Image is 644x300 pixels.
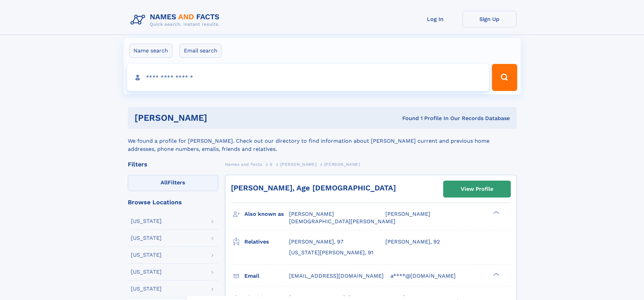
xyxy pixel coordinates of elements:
[289,211,334,217] span: [PERSON_NAME]
[128,199,218,205] div: Browse Locations
[128,175,218,191] label: Filters
[131,286,162,292] div: [US_STATE]
[270,162,273,167] span: S
[492,210,500,215] div: ❯
[231,184,396,192] a: [PERSON_NAME], Age [DEMOGRAPHIC_DATA]
[289,273,384,279] span: [EMAIL_ADDRESS][DOMAIN_NAME]
[131,218,162,224] div: [US_STATE]
[131,252,162,258] div: [US_STATE]
[385,211,430,217] span: [PERSON_NAME]
[280,162,316,167] span: [PERSON_NAME]
[492,272,500,276] div: ❯
[280,160,316,168] a: [PERSON_NAME]
[305,115,510,122] div: Found 1 Profile In Our Records Database
[180,44,222,58] label: Email search
[225,160,262,168] a: Names and Facts
[128,161,218,167] div: Filters
[408,11,462,27] a: Log In
[492,64,517,91] button: Search Button
[289,238,343,246] a: [PERSON_NAME], 97
[131,269,162,275] div: [US_STATE]
[135,114,305,122] h1: [PERSON_NAME]
[161,179,168,186] span: All
[127,64,489,91] input: search input
[244,236,289,248] h3: Relatives
[244,270,289,282] h3: Email
[244,208,289,220] h3: Also known as
[461,181,493,197] div: View Profile
[129,44,172,58] label: Name search
[128,129,517,153] div: We found a profile for [PERSON_NAME]. Check out our directory to find information about [PERSON_N...
[270,160,273,168] a: S
[289,249,373,256] a: [US_STATE][PERSON_NAME], 91
[131,235,162,241] div: [US_STATE]
[385,238,440,246] a: [PERSON_NAME], 92
[128,11,225,29] img: Logo Names and Facts
[462,11,517,27] a: Sign Up
[289,218,396,225] span: [DEMOGRAPHIC_DATA][PERSON_NAME]
[444,181,510,197] a: View Profile
[324,162,360,167] span: [PERSON_NAME]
